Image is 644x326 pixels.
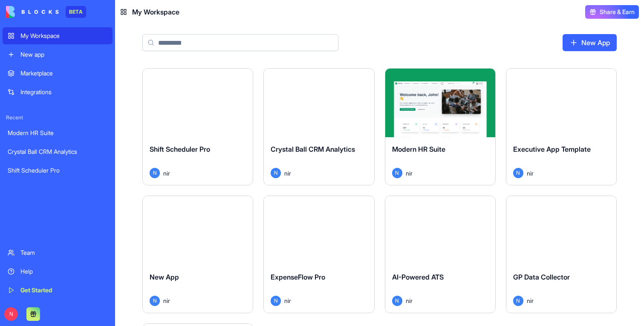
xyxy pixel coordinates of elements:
span: N [4,307,18,321]
span: New App [150,273,179,281]
a: New app [3,46,113,63]
span: nir [527,169,534,178]
div: Integrations [20,88,107,96]
span: nir [527,296,534,305]
span: N [513,296,523,306]
a: Modern HR Suite [3,124,113,141]
button: Share & Earn [585,5,639,19]
div: Shift Scheduler Pro [8,166,107,175]
span: nir [284,296,291,305]
a: Integrations [3,84,113,101]
div: My Workspace [20,32,107,40]
a: Executive App TemplateNnir [506,68,617,185]
a: Crystal Ball CRM AnalyticsNnir [263,68,374,185]
div: Marketplace [20,69,107,78]
span: GP Data Collector [513,273,570,281]
div: Crystal Ball CRM Analytics [8,147,107,156]
div: Help [20,267,107,276]
div: Team [20,248,107,257]
img: logo [6,6,59,18]
a: New AppNnir [142,196,253,313]
span: AI-Powered ATS [392,273,444,281]
a: AI-Powered ATSNnir [385,196,496,313]
a: New App [563,34,617,51]
span: N [150,296,160,306]
div: Modern HR Suite [8,129,107,137]
a: Shift Scheduler ProNnir [142,68,253,185]
span: Modern HR Suite [392,145,445,153]
div: BETA [66,6,86,18]
a: Team [3,244,113,261]
span: ExpenseFlow Pro [271,273,325,281]
span: Crystal Ball CRM Analytics [271,145,355,153]
a: Shift Scheduler Pro [3,162,113,179]
span: N [271,296,281,306]
a: GP Data CollectorNnir [506,196,617,313]
span: N [392,168,402,178]
span: My Workspace [132,7,179,17]
a: My Workspace [3,27,113,44]
a: Crystal Ball CRM Analytics [3,143,113,160]
span: Recent [3,114,113,121]
a: Get Started [3,282,113,299]
span: nir [406,169,413,178]
span: N [513,168,523,178]
span: Executive App Template [513,145,591,153]
span: N [150,168,160,178]
div: New app [20,50,107,59]
span: nir [406,296,413,305]
a: Modern HR SuiteNnir [385,68,496,185]
span: Shift Scheduler Pro [150,145,210,153]
span: nir [163,169,170,178]
span: N [392,296,402,306]
a: Marketplace [3,65,113,82]
span: nir [284,169,291,178]
span: N [271,168,281,178]
span: Share & Earn [600,8,635,16]
span: nir [163,296,170,305]
div: Get Started [20,286,107,294]
a: ExpenseFlow ProNnir [263,196,374,313]
a: BETA [6,6,86,18]
a: Help [3,263,113,280]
